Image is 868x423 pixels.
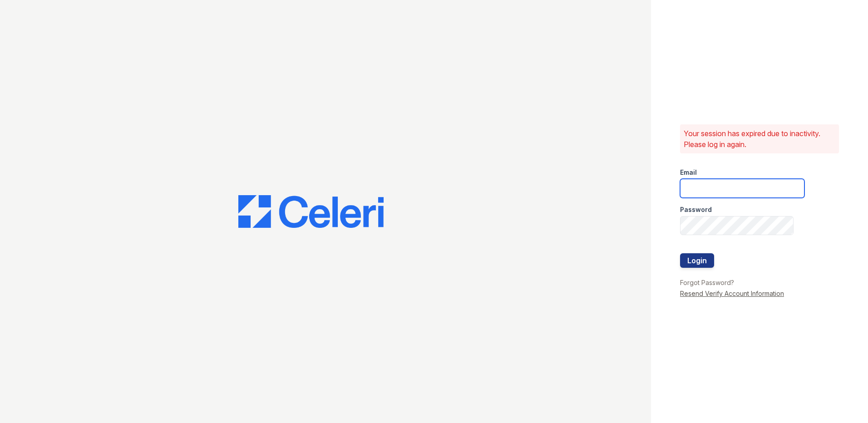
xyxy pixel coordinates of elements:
[680,253,714,268] button: Login
[680,168,697,177] label: Email
[684,128,835,150] p: Your session has expired due to inactivity. Please log in again.
[238,195,384,228] img: CE_Logo_Blue-a8612792a0a2168367f1c8372b55b34899dd931a85d93a1a3d3e32e68fde9ad4.png
[680,205,712,214] label: Password
[680,279,734,286] a: Forgot Password?
[680,290,784,297] a: Resend Verify Account Information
